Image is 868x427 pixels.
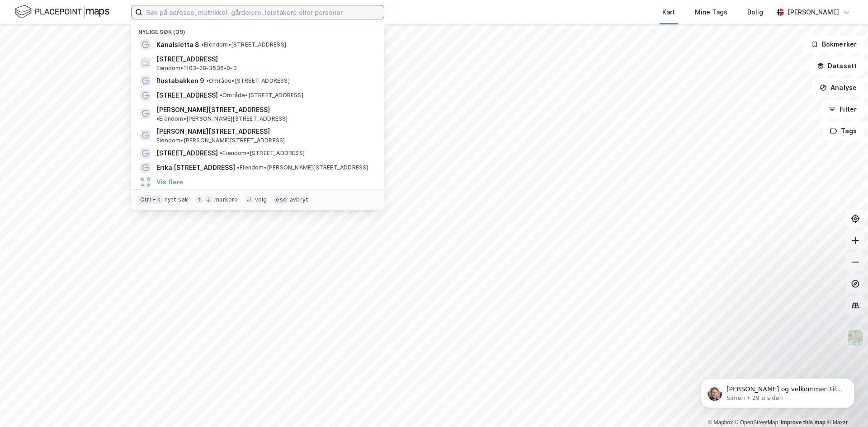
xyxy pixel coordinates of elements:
span: [PERSON_NAME] og velkommen til Newsec Maps, [PERSON_NAME] det er du lurer på så er det bare å ta ... [39,26,155,70]
span: Rustabakken 9 [156,75,204,86]
div: [PERSON_NAME] [788,7,839,18]
span: • [156,115,159,122]
span: • [201,41,204,48]
a: Mapbox [708,419,733,426]
div: velg [255,196,267,203]
span: • [220,150,222,156]
button: Tags [822,122,864,140]
a: OpenStreetMap [735,419,778,426]
div: markere [214,196,238,203]
div: Bolig [747,7,763,18]
div: nytt søk [165,196,189,203]
span: • [237,164,240,171]
span: Eiendom • [PERSON_NAME][STREET_ADDRESS] [156,137,285,144]
div: Kart [662,7,675,18]
span: Område • [STREET_ADDRESS] [220,92,303,99]
p: Message from Simen, sent 29 u siden [39,35,156,43]
div: Nylige søk (39) [131,21,384,38]
button: Vis flere [156,177,183,188]
span: Eiendom • [STREET_ADDRESS] [220,150,305,157]
div: avbryt [290,196,308,203]
input: Søk på adresse, matrikkel, gårdeiere, leietakere eller personer [142,5,384,19]
span: [PERSON_NAME][STREET_ADDRESS] [156,126,373,137]
span: Eiendom • [PERSON_NAME][STREET_ADDRESS] [156,115,288,122]
img: Z [847,329,864,347]
span: [PERSON_NAME][STREET_ADDRESS] [156,104,270,115]
span: Kanalsletta 8 [156,39,199,50]
button: Analyse [812,79,864,97]
a: Improve this map [781,419,826,426]
span: Eiendom • [STREET_ADDRESS] [201,41,286,48]
span: Eiendom • [PERSON_NAME][STREET_ADDRESS] [237,164,368,171]
div: Ctrl + k [138,195,163,204]
button: Datasett [809,57,864,75]
img: logo.f888ab2527a4732fd821a326f86c7f29.svg [14,4,109,20]
span: • [206,77,209,84]
span: Område • [STREET_ADDRESS] [206,77,290,84]
button: Filter [821,100,864,118]
span: [STREET_ADDRESS] [156,90,218,101]
span: [STREET_ADDRESS] [156,54,373,65]
div: esc [274,195,288,204]
span: Erika [STREET_ADDRESS] [156,162,235,173]
div: Mine Tags [695,7,727,18]
span: Eiendom • 1103-28-3636-0-0 [156,65,237,72]
button: Bokmerker [803,35,864,53]
span: • [220,92,222,99]
span: [STREET_ADDRESS] [156,148,218,159]
iframe: Intercom notifications melding [687,359,868,422]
